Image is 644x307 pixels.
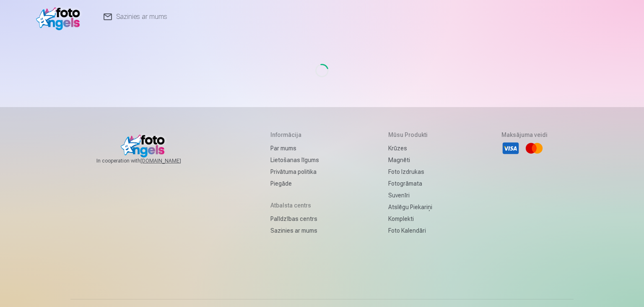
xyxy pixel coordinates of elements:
a: Par mums [270,142,319,154]
a: Piegāde [270,178,319,189]
a: Foto izdrukas [388,166,432,178]
span: In cooperation with [96,157,201,164]
a: Lietošanas līgums [270,154,319,166]
a: Suvenīri [388,189,432,201]
a: Magnēti [388,154,432,166]
h5: Informācija [270,131,319,139]
li: Mastercard [525,139,543,157]
img: /v1 [36,3,84,30]
h5: Maksājuma veidi [501,131,548,139]
h5: Mūsu produkti [388,131,432,139]
a: Krūzes [388,142,432,154]
li: Visa [501,139,520,157]
a: Fotogrāmata [388,178,432,189]
a: Atslēgu piekariņi [388,201,432,213]
a: Komplekti [388,213,432,225]
a: Sazinies ar mums [270,225,319,236]
a: Palīdzības centrs [270,213,319,225]
a: Foto kalendāri [388,225,432,236]
h5: Atbalsta centrs [270,201,319,210]
a: [DOMAIN_NAME] [140,157,201,164]
a: Privātuma politika [270,166,319,178]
